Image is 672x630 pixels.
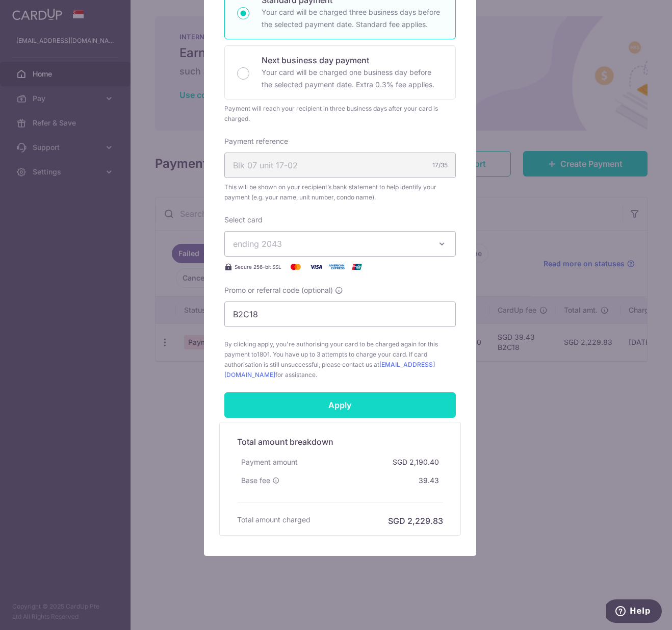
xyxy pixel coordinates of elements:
[306,261,326,273] img: Visa
[224,339,456,380] span: By clicking apply, you're authorising your card to be charged again for this payment to . You hav...
[347,261,367,273] img: UnionPay
[224,182,456,203] span: This will be shown on your recipient’s bank statement to help identify your payment (e.g. your na...
[224,231,456,257] button: ending 2043
[224,285,333,295] span: Promo or referral code (optional)
[237,515,311,525] h6: Total amount charged
[224,215,263,225] label: Select card
[415,471,443,490] div: 39.43
[262,6,443,31] p: Your card will be charged three business days before the selected payment date. Standard fee appl...
[241,475,270,486] span: Base fee
[388,515,443,527] h6: SGD 2,229.83
[224,392,456,418] input: Apply
[224,136,288,146] label: Payment reference
[224,104,456,124] div: Payment will reach your recipient in three business days after your card is charged.
[235,263,281,271] span: Secure 256-bit SSL
[432,160,448,170] div: 17/35
[286,261,306,273] img: Mastercard
[606,599,662,625] iframe: Opens a widget where you can find more information
[389,453,443,471] div: SGD 2,190.40
[237,453,302,471] div: Payment amount
[237,436,443,448] h5: Total amount breakdown
[233,239,282,249] span: ending 2043
[262,54,443,66] p: Next business day payment
[257,350,270,358] span: 1801
[262,66,443,91] p: Your card will be charged one business day before the selected payment date. Extra 0.3% fee applies.
[326,261,347,273] img: American Express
